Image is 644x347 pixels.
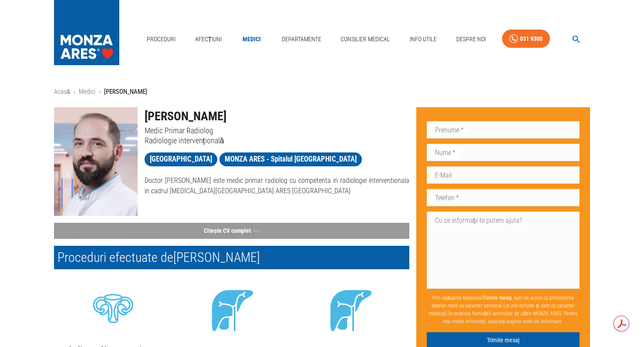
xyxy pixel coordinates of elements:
[54,223,409,239] button: Citește CV complet
[406,30,440,48] a: Info Utile
[278,30,325,48] a: Departamente
[427,291,580,329] p: Prin apăsarea butonului , sunt de acord cu prelucrarea datelor mele cu caracter personal (ce pot ...
[54,88,70,96] a: Acasă
[145,154,217,165] span: [GEOGRAPHIC_DATA]
[453,30,489,48] a: Despre Noi
[54,87,590,97] nav: breadcrumb
[145,152,217,166] a: [GEOGRAPHIC_DATA]
[145,175,409,196] p: Doctor [PERSON_NAME] este medic primar radiolog cu competenta in radiologie interventionala in ca...
[54,107,138,216] img: Dr. Mihai Toma
[502,30,550,48] a: 031 9300
[482,295,512,301] b: Trimite mesaj
[219,152,362,166] a: MONZA ARES - Spitalul [GEOGRAPHIC_DATA]
[145,107,409,126] h1: [PERSON_NAME]
[99,87,101,97] li: ›
[199,276,264,342] img: icon - Tumori hepatice
[520,33,543,44] div: 031 9300
[74,87,75,97] li: ›
[192,30,226,48] a: Afecțiuni
[219,154,362,165] span: MONZA ARES - Spitalul [GEOGRAPHIC_DATA]
[79,88,95,96] a: Medici
[54,246,409,269] h2: Proceduri efectuate de [PERSON_NAME]
[145,135,409,145] p: Radiologie intervențională
[104,87,147,97] p: [PERSON_NAME]
[317,276,383,342] img: icon - Tumori hepatice
[145,126,409,135] p: Medic Primar Radiolog
[238,30,266,48] a: Medici
[337,30,394,48] a: Consilier Medical
[143,30,179,48] a: Proceduri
